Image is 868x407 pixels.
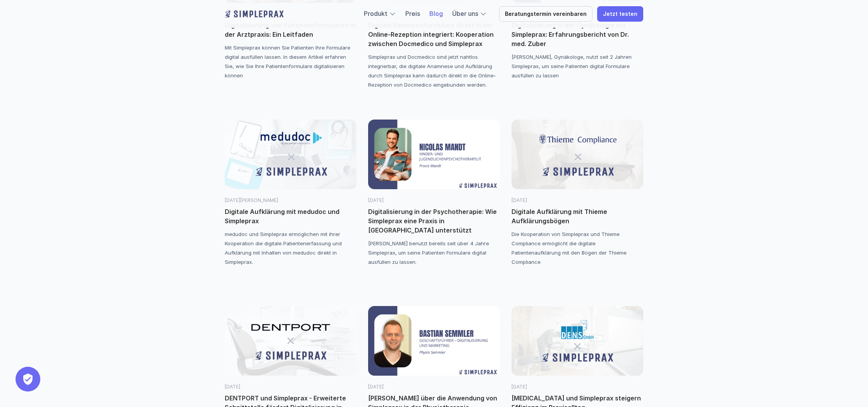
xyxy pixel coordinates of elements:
p: Beratungstermin vereinbaren [505,11,587,17]
p: Digitalisierung von Patientenformularen in der Arztpraxis: Ein Leitfaden [225,21,356,39]
a: Preis [405,10,420,17]
p: [DATE] [368,197,500,204]
a: Blog [429,10,443,17]
p: medudoc und Simpleprax ermöglichen mit ihrer Kooperation die digitale Patientenerfassung und Aufk... [225,229,356,267]
a: [DATE]Digitalisierung in der Psychotherapie: Wie Simpleprax eine Praxis in [GEOGRAPHIC_DATA] unte... [368,120,500,267]
a: [DATE][PERSON_NAME]Digitale Aufklärung mit medudoc und Simplepraxmedudoc und Simpleprax ermöglich... [225,120,356,267]
p: Digitalisierung in der Gynäkologie mit Simpleprax: Erfahrungsbericht von Dr. med. Zuber [511,21,643,48]
p: [DATE] [511,197,643,204]
a: Jetzt testen [597,6,643,22]
p: Die Kooperation von Simpleprax und Thieme Compliance ermöglicht die digitale Patientenaufklärung ... [511,229,643,267]
p: Mit Simpleprax können Sie Patienten Ihre Formulare digital ausfüllen lassen. In diesem Artikel er... [225,43,356,80]
a: Beratungstermin vereinbaren [499,6,592,22]
a: Über uns [452,10,478,17]
p: [DATE] [368,383,500,390]
p: [PERSON_NAME] benutzt bereits seit über 4 Jahre Simpleprax, um seine Patienten Formulare digital ... [368,239,500,267]
p: Digitalisierung in der Psychotherapie: Wie Simpleprax eine Praxis in [GEOGRAPHIC_DATA] unterstützt [368,207,500,235]
p: Digitale Patientenformulare direkt in der Online-Rezeption integriert: Kooperation zwischen Docme... [368,21,500,48]
p: [PERSON_NAME], Gynäkologe, nutzt seit 2 Jahren Simpleprax, um seine Patienten digital Formulare a... [511,52,643,80]
p: [DATE] [225,383,356,390]
p: [DATE] [511,383,643,390]
p: Jetzt testen [603,11,637,17]
a: [DATE]Digitale Aufklärung mit Thieme AufklärungsbögenDie Kooperation von Simpleprax und Thieme Co... [511,120,643,267]
a: Produkt [364,10,387,17]
p: Simpleprax und Docmedico sind jetzt nahtlos integrierbar, die digitale Anamnese und Aufklärung du... [368,52,500,89]
img: Dens x Simpleprax [511,306,643,376]
p: Digitale Aufklärung mit Thieme Aufklärungsbögen [511,207,643,226]
p: Digitale Aufklärung mit medudoc und Simpleprax [225,207,356,226]
p: [DATE][PERSON_NAME] [225,197,356,204]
